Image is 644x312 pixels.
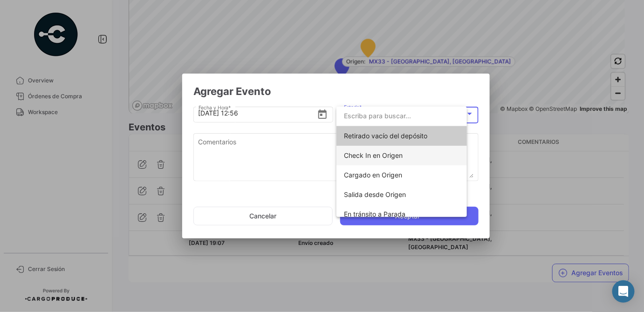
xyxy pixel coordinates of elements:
input: dropdown search [336,106,467,126]
span: Retirado vacío del depósito [344,132,427,140]
div: Abrir Intercom Messenger [612,280,635,303]
span: Salida desde Origen [344,190,406,198]
span: Check In en Origen [344,151,403,159]
span: En tránsito a Parada [344,210,405,218]
span: Cargado en Origen [344,171,402,179]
